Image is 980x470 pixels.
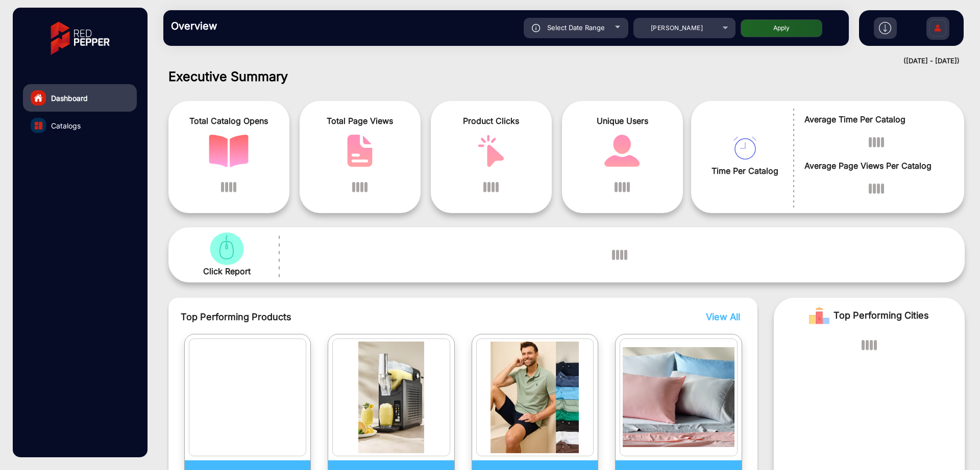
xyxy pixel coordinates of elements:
img: vmg-logo [43,13,117,64]
a: Catalogs [23,112,137,139]
img: Rank image [809,305,829,326]
div: ([DATE] - [DATE]) [153,56,960,66]
img: icon [532,24,541,32]
a: Dashboard [23,84,137,112]
img: Sign%20Up.svg [927,12,948,47]
span: Catalogs [51,120,81,131]
span: Total Page Views [307,115,413,127]
span: Unique Users [570,115,675,127]
h3: Overview [171,20,314,32]
span: Top Performing Cities [834,305,929,326]
img: catalog [602,135,642,167]
span: [PERSON_NAME] [651,24,703,32]
span: Dashboard [51,93,88,103]
img: catalog [207,232,247,265]
span: Average Page Views Per Catalog [804,160,949,172]
img: catalog [335,342,447,453]
img: catalog [340,135,380,167]
span: Top Performing Products [181,310,611,324]
img: catalog [192,342,304,453]
img: catalog [35,122,42,129]
span: View All [706,311,740,322]
span: Average Time Per Catalog [804,113,949,125]
img: catalog [471,135,511,167]
button: View All [703,310,738,324]
span: Select Date Range [547,23,605,32]
img: home [34,93,43,102]
img: catalog [623,342,734,453]
img: catalog [733,137,756,160]
span: Product Clicks [438,115,544,127]
span: Total Catalog Opens [176,115,282,127]
img: catalog [209,135,249,167]
span: Click Report [203,265,251,277]
img: h2download.svg [879,22,891,34]
img: catalog [479,342,591,453]
button: Apply [741,19,822,37]
h1: Executive Summary [168,69,965,84]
